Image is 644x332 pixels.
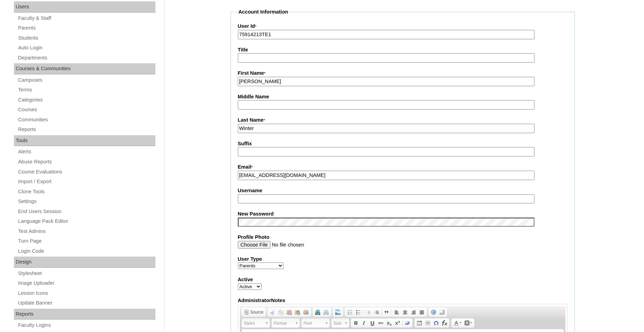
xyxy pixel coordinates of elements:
[238,234,567,241] label: Profile Photo
[409,308,418,316] a: Align Right
[364,308,372,316] a: Decrease Indent
[17,177,155,186] a: Import / Export
[242,318,270,327] a: Styles
[393,308,401,316] a: Align Left
[17,289,155,298] a: Lesson Icons
[238,210,567,218] label: New Password
[17,237,155,245] a: Turn Page
[238,70,567,77] label: First Name
[14,1,155,13] div: Users
[438,308,446,316] a: Show Blocks
[238,23,567,30] label: User Id
[238,46,567,54] label: Title
[242,308,265,316] a: Source
[238,163,567,171] label: Email
[432,319,440,327] a: Insert Special Character
[385,319,393,327] a: Subscript
[17,197,155,206] a: Settings
[17,125,155,134] a: Reports
[14,135,155,146] div: Tools
[238,93,567,100] label: Middle Name
[17,247,155,256] a: Login Code
[360,319,368,327] a: Italic
[17,115,155,124] a: Communities
[274,319,295,327] span: Format
[314,308,322,316] a: Link
[415,319,424,327] a: Table
[17,168,155,176] a: Course Evaluations
[249,309,264,315] span: Source
[17,207,155,216] a: End Users Session
[452,319,463,327] a: Text Color
[377,319,385,327] a: Strike Through
[302,308,310,316] a: Paste from Word
[14,63,155,74] div: Courses & Communities
[17,187,155,196] a: Clone Tools
[322,308,330,316] a: Unlink
[17,147,155,156] a: Alerts
[301,318,330,327] a: Font
[17,34,155,42] a: Students
[368,319,377,327] a: Underline
[17,43,155,52] a: Auto Login
[393,319,402,327] a: Superscript
[424,319,432,327] a: Insert Horizontal Line
[244,319,265,327] span: Styles
[14,309,155,320] div: Reports
[403,319,412,327] a: Remove Format
[331,318,349,327] a: Size
[346,308,354,316] a: Insert/Remove Numbered List
[463,319,474,327] a: Background Color
[17,279,155,288] a: Image Uploader
[17,54,155,62] a: Departments
[17,157,155,166] a: Abuse Reports
[17,76,155,84] a: Campuses
[272,318,300,327] a: Format
[429,308,438,316] a: Maximize
[17,299,155,307] a: Update Banner
[268,308,277,316] a: Cut
[238,256,567,263] label: User Type
[17,321,155,330] a: Faculty Logins
[238,276,567,283] label: Active
[17,14,155,23] a: Faculty & Staff
[17,217,155,226] a: Language Pack Editor
[352,319,360,327] a: Bold
[238,116,567,124] label: Last Name
[14,257,155,268] div: Design
[418,308,426,316] a: Justify
[17,105,155,114] a: Courses
[238,8,289,16] legend: Account Information
[17,269,155,278] a: Stylesheet
[285,308,293,316] a: Paste
[238,297,567,304] label: AdministratorNotes
[372,308,381,316] a: Increase Indent
[17,24,155,32] a: Parents
[238,140,567,147] label: Suffix
[304,319,324,327] span: Font
[17,227,155,236] a: Test Admins
[293,308,302,316] a: Paste as plain text
[354,308,362,316] a: Insert/Remove Bulleted List
[333,319,344,327] span: Size
[17,86,155,94] a: Terms
[334,308,342,316] a: Add Image
[17,96,155,104] a: Categories
[383,308,391,316] a: Block Quote
[401,308,409,316] a: Center
[440,319,449,327] a: Insert Equation
[277,308,285,316] a: Copy
[238,187,567,194] label: Username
